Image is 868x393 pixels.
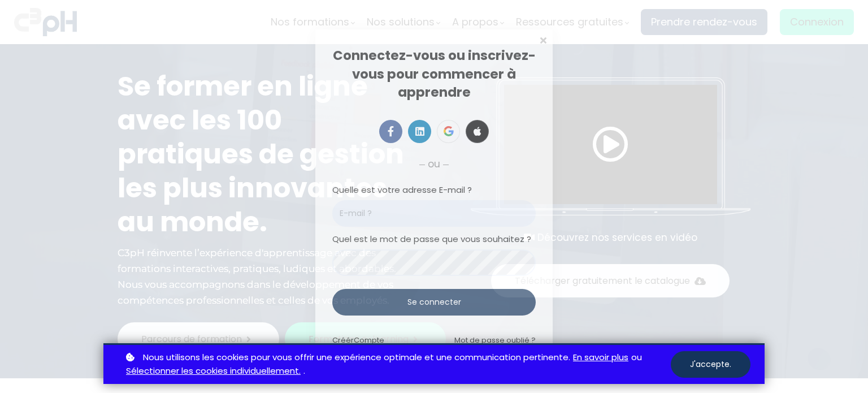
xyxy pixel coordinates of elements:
p: ou . [123,351,671,379]
a: En savoir plus [573,351,628,365]
span: Connectez-vous ou inscrivez-vous pour commencer à apprendre [333,46,536,101]
span: Nous utilisons les cookies pour vous offrir une expérience optimale et une communication pertinente. [143,351,570,365]
iframe: chat widget [6,368,121,393]
a: Sélectionner les cookies individuellement. [126,364,301,378]
span: Compte [354,335,384,346]
button: J'accepte. [671,351,750,378]
a: Mot de passe oublié ? [454,335,536,346]
input: E-mail ? [332,200,536,227]
span: Se connecter [407,296,461,308]
span: ou [428,156,440,172]
a: CréérCompte [332,335,384,346]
